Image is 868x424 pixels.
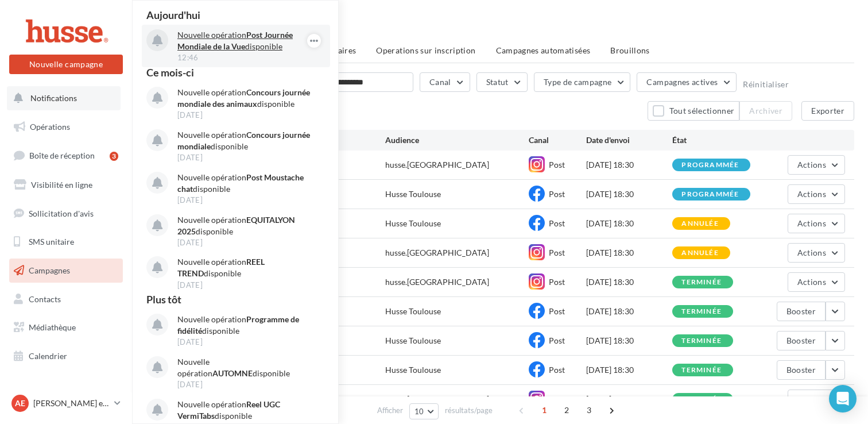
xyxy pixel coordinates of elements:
div: Husse Toulouse [385,306,441,317]
span: Operations sur inscription [376,45,475,55]
div: annulée [681,220,718,228]
button: Type de campagne [534,72,631,92]
button: Actions [788,243,845,263]
div: programmée [681,161,739,169]
span: Actions [797,189,826,199]
div: Audience [385,134,529,146]
span: Contacts [29,294,61,304]
span: Post [549,336,565,345]
button: Archiver [739,101,792,121]
span: Calendrier [29,351,67,361]
div: terminée [681,279,722,286]
span: Post [549,189,565,199]
div: [DATE] 18:30 [586,159,672,171]
button: Actions [788,184,845,204]
div: Open Intercom Messenger [829,385,857,413]
div: Husse Toulouse [385,218,441,229]
button: Booster [777,302,826,321]
p: [PERSON_NAME] et [PERSON_NAME] [33,398,110,409]
span: 3 [580,401,598,419]
span: Campagnes actives [646,77,718,87]
a: Visibilité en ligne [7,173,125,197]
button: Actions [788,390,845,409]
div: [DATE] 18:30 [586,247,672,259]
span: Actions [797,277,826,287]
div: Canal [529,134,586,146]
div: [DATE] 18:30 [586,394,672,405]
a: Contacts [7,287,125,311]
span: Post [549,218,565,228]
div: terminée [681,337,722,345]
span: Post [549,365,565,375]
a: Ae [PERSON_NAME] et [PERSON_NAME] [9,392,123,414]
span: 10 [414,407,424,416]
a: Sollicitation d'avis [7,202,125,226]
span: Post [549,160,565,169]
span: Post [549,306,565,316]
button: Campagnes actives [637,72,737,92]
button: Nouvelle campagne [9,55,123,74]
span: Campagnes automatisées [496,45,591,55]
button: Booster [777,360,826,380]
button: Tout sélectionner [648,101,739,121]
a: Médiathèque [7,315,125,340]
button: Actions [788,214,845,233]
span: Actions [797,248,826,257]
button: Réinitialiser [743,80,789,89]
div: terminée [681,367,722,374]
button: Notifications [7,86,121,110]
span: Ae [15,398,25,409]
span: Campagnes [29,265,70,275]
div: [DATE] 18:30 [586,306,672,317]
div: [DATE] 18:30 [586,218,672,229]
a: Boîte de réception3 [7,143,125,168]
span: Actions [797,160,826,169]
div: husse.[GEOGRAPHIC_DATA] [385,247,489,259]
button: Actions [788,155,845,175]
div: annulée [681,249,718,257]
span: Post [549,277,565,287]
span: Opérations [30,122,70,132]
button: Exporter [801,101,854,121]
span: résultats/page [445,405,493,416]
a: Campagnes [7,259,125,283]
button: Booster [777,331,826,350]
a: Calendrier [7,344,125,368]
div: 3 [110,152,118,161]
span: Post [549,394,565,404]
div: [DATE] 18:30 [586,188,672,200]
div: [DATE] 18:30 [586,335,672,346]
span: 2 [557,401,576,419]
span: Sollicitation d'avis [29,208,94,218]
div: husse.[GEOGRAPHIC_DATA] [385,159,489,171]
div: Date d'envoi [586,134,672,146]
span: Notifications [30,93,77,103]
span: Actions [797,218,826,228]
div: [DATE] 18:30 [586,276,672,288]
span: Boîte de réception [29,151,95,160]
span: Visibilité en ligne [31,180,92,190]
button: 10 [409,403,439,419]
span: Brouillons [610,45,650,55]
div: terminée [681,308,722,315]
div: Husse Toulouse [385,364,441,376]
button: Actions [788,272,845,292]
div: husse.[GEOGRAPHIC_DATA] [385,276,489,288]
div: [DATE] 18:30 [586,364,672,376]
span: Actions [797,394,826,404]
span: Médiathèque [29,322,76,332]
div: husse.[GEOGRAPHIC_DATA] [385,394,489,405]
div: programmée [681,191,739,198]
button: Canal [420,72,470,92]
div: État [672,134,758,146]
a: SMS unitaire [7,230,125,254]
div: Husse Toulouse [385,335,441,346]
span: Post [549,248,565,257]
a: Opérations [7,115,125,139]
span: Afficher [377,405,403,416]
span: SMS unitaire [29,237,74,246]
span: 1 [535,401,553,419]
button: Statut [476,72,528,92]
div: Husse Toulouse [385,188,441,200]
div: Mes campagnes [146,18,854,36]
